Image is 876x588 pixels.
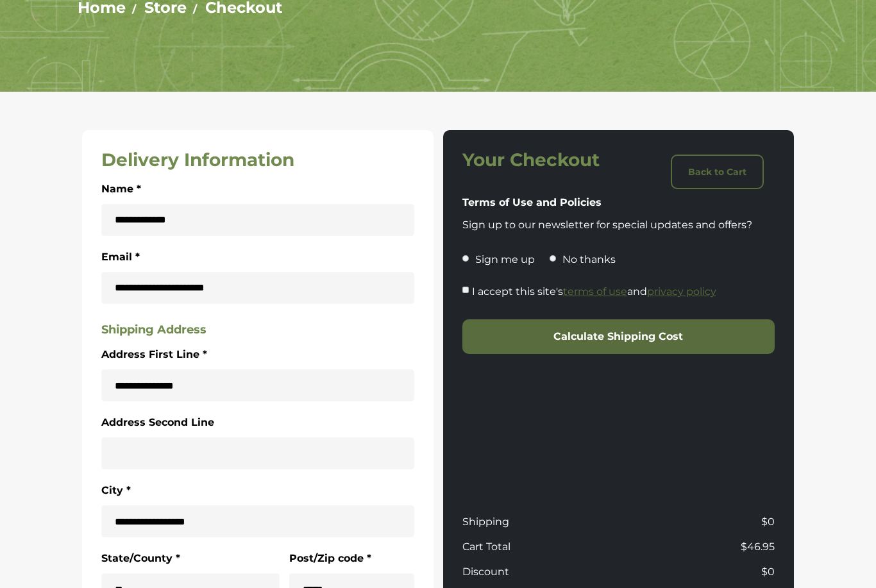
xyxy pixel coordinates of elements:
p: Cart Total [462,540,614,555]
a: privacy policy [647,286,716,298]
p: Sign me up [475,253,535,268]
p: No thanks [562,253,616,268]
label: Address First Line * [101,347,207,364]
label: State/County * [101,551,180,567]
label: Post/Zip code * [289,551,371,567]
h3: Your Checkout [462,150,614,172]
button: Calculate Shipping Cost [462,320,775,355]
label: Email * [101,249,140,266]
h5: Shipping Address [101,324,414,338]
h3: Delivery Information [101,150,414,172]
p: Sign up to our newsletter for special updates and offers? [462,218,775,233]
label: Name * [101,181,141,198]
label: Terms of Use and Policies [462,195,602,212]
a: terms of use [563,286,627,298]
p: Shipping [462,515,614,530]
label: I accept this site's and [472,284,716,301]
p: $0 [623,515,775,530]
p: $46.95 [623,540,775,555]
p: $0 [623,565,775,580]
p: Discount [462,565,614,580]
a: Back to Cart [671,155,764,190]
label: Address Second Line [101,415,214,432]
label: City * [101,483,131,500]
